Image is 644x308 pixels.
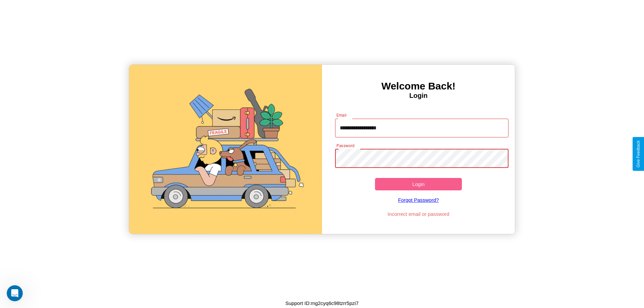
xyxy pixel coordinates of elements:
img: gif [129,65,322,234]
iframe: Intercom live chat [7,285,23,301]
h3: Welcome Back! [322,80,515,92]
p: Support ID: mg2cyq6c98tzrr5pzi7 [285,299,359,308]
label: Password [336,143,354,148]
a: Forgot Password? [332,190,505,209]
button: Login [375,178,462,190]
div: Give Feedback [636,140,641,168]
h4: Login [322,92,515,100]
label: Email [336,112,347,118]
p: Incorrect email or password [332,209,505,219]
